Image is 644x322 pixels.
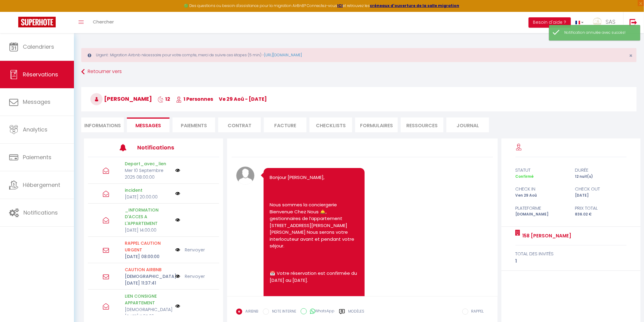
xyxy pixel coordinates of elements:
[137,141,192,154] h3: Notifications
[338,3,343,8] a: ICI
[90,95,152,103] span: [PERSON_NAME]
[401,117,443,132] li: Ressources
[23,43,54,51] span: Calendriers
[511,185,571,193] div: check in
[307,308,334,315] label: WhatsApp
[175,191,180,196] img: NO IMAGE
[264,117,306,132] li: Facture
[511,193,571,198] div: Ven 29 Aoû
[629,52,633,59] span: ×
[175,168,180,173] img: NO IMAGE
[125,293,171,306] p: LIEN CONSIGNE APPARTEMENT
[236,166,254,185] img: avatar.png
[125,253,171,260] p: [DATE] 08:00:00
[125,160,171,167] p: Depart_avec_lien
[571,193,631,198] div: [DATE]
[125,306,171,320] p: [DEMOGRAPHIC_DATA][DATE] 11:35:33
[264,52,302,58] a: [URL][DOMAIN_NAME]
[511,205,571,212] div: Plateforme
[630,19,637,26] img: logout
[173,117,215,132] li: Paiements
[516,250,627,257] div: total des invités
[18,17,56,27] img: Super Booking
[23,153,51,161] span: Paiements
[23,98,51,106] span: Messages
[565,30,634,36] div: Notification annulée avec succès!
[218,117,261,132] li: Contrat
[125,227,171,233] p: [DATE] 14:00:00
[81,117,124,132] li: Informations
[511,166,571,174] div: statut
[588,12,623,33] a: ... SAS
[520,232,572,240] a: 158 [PERSON_NAME]
[125,240,171,253] p: Motif d'échec d'envoi
[158,96,170,103] span: 12
[175,218,180,222] img: NO IMAGE
[593,17,602,26] img: ...
[348,309,364,319] label: Modèles
[175,273,180,280] img: NO IMAGE
[23,126,47,133] span: Analytics
[23,71,58,78] span: Réservations
[571,205,631,212] div: Prix total
[81,48,637,62] div: Urgent : Migration Airbnb nécessaire pour votre compte, merci de suivre ces étapes (5 min) -
[175,247,180,253] img: NO IMAGE
[175,304,180,309] img: NO IMAGE
[269,309,296,315] label: NOTE INTERNE
[176,96,213,103] span: 1 Personnes
[23,209,58,216] span: Notifications
[571,212,631,217] div: 836.02 €
[125,266,171,273] p: Motif d'échec d'envoi
[93,19,114,25] span: Chercher
[125,194,171,200] p: [DATE] 20:00:00
[571,185,631,193] div: check out
[23,181,60,189] span: Hébergement
[125,187,171,194] p: incident
[125,167,171,180] p: Mer 10 Septembre 2025 08:00:00
[606,18,616,26] span: SAS
[219,96,267,103] span: ve 29 Aoû - [DATE]
[125,273,171,286] p: [DEMOGRAPHIC_DATA][DATE] 11:37:41
[310,117,352,132] li: CHECKLISTS
[5,2,23,21] button: Ouvrir le widget de chat LiveChat
[88,12,118,33] a: Chercher
[571,174,631,180] div: 12 nuit(s)
[516,174,534,179] span: Confirmé
[529,17,571,28] button: Besoin d'aide ?
[355,117,398,132] li: FORMULAIRES
[446,117,489,132] li: Journal
[629,53,633,58] button: Close
[125,207,171,227] p: _INFORMATION D'ACCES A L'APPARTEMENT
[135,122,161,129] span: Messages
[511,212,571,217] div: [DOMAIN_NAME]
[468,309,484,315] label: RAPPEL
[185,247,205,253] a: Renvoyer
[571,166,631,174] div: durée
[242,309,258,315] label: AIRBNB
[185,273,205,280] a: Renvoyer
[81,66,637,77] a: Retourner vers
[370,3,460,8] a: créneaux d'ouverture de la salle migration
[516,257,627,265] div: 1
